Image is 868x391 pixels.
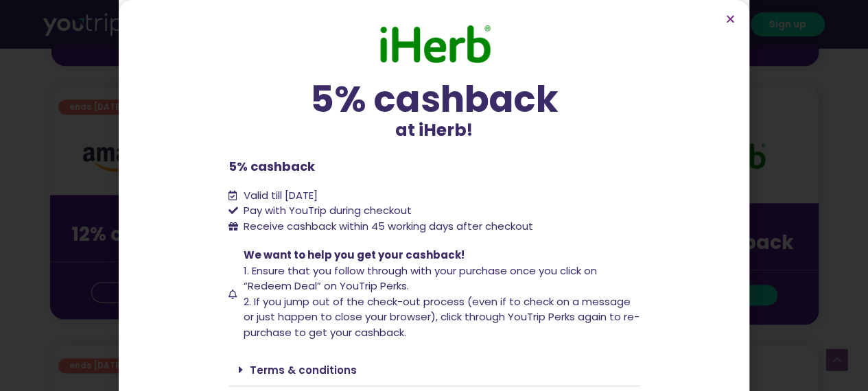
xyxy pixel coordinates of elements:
[228,354,640,386] div: Terms & conditions
[240,219,533,235] span: Receive cashback within 45 working days after checkout
[250,363,357,377] a: Terms & conditions
[244,248,465,262] span: We want to help you get your cashback!
[725,14,736,24] a: Close
[240,203,412,219] span: Pay with YouTrip during checkout
[228,81,640,117] div: 5% cashback
[228,157,640,176] p: 5% cashback
[240,188,318,204] span: Valid till [DATE]
[228,81,640,143] div: at iHerb!
[244,263,597,294] span: 1. Ensure that you follow through with your purchase once you click on “Redeem Deal” on YouTrip P...
[244,294,640,340] span: 2. If you jump out of the check-out process (even if to check on a message or just happen to clos...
